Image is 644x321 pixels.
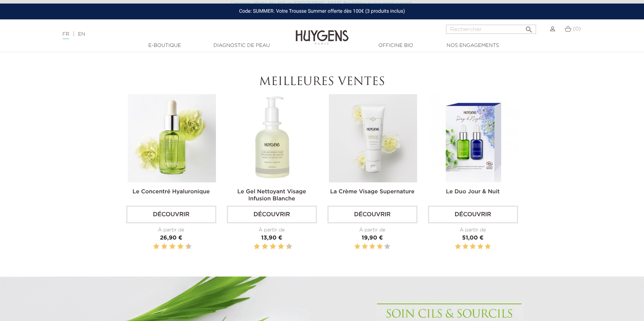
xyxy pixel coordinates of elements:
[179,242,182,251] label: 8
[237,189,306,202] a: Le Gel Nettoyant Visage Infusion Blanche
[187,242,190,251] label: 10
[573,26,581,31] span: (0)
[285,242,286,251] label: 9
[255,242,259,251] label: 2
[327,206,417,223] a: Découvrir
[462,235,484,241] span: 51,00 €
[260,242,261,251] label: 3
[287,242,291,251] label: 10
[384,242,390,251] label: 5
[206,42,277,49] a: Diagnostic de peau
[152,242,153,251] label: 1
[361,42,431,49] a: Officine Bio
[523,23,535,32] button: 
[184,242,185,251] label: 9
[168,242,169,251] label: 5
[429,94,518,182] img: Le Duo Jour & Nuit
[128,94,216,182] img: Le Concentré Hyaluronique
[477,242,483,251] label: 4
[160,242,161,251] label: 3
[227,206,317,223] a: Découvrir
[252,242,253,251] label: 1
[279,242,283,251] label: 8
[369,242,375,251] label: 3
[126,226,216,234] div: À partir de
[269,242,270,251] label: 5
[62,32,69,39] a: FR
[470,242,476,251] label: 3
[330,189,414,195] a: La Crème Visage Supernature
[126,75,518,89] h2: Meilleures ventes
[446,25,536,34] input: Rechercher
[227,226,317,234] div: À partir de
[155,242,158,251] label: 2
[428,206,518,223] a: Découvrir
[277,242,278,251] label: 7
[463,242,468,251] label: 2
[329,94,417,182] img: La Crème Visage Supernature
[362,235,383,241] span: 19,90 €
[130,42,200,49] a: E-Boutique
[428,226,518,234] div: À partir de
[446,189,500,195] a: Le Duo Jour & Nuit
[525,23,533,32] i: 
[59,30,263,38] div: |
[377,242,383,251] label: 4
[163,242,166,251] label: 4
[78,32,85,37] a: EN
[438,42,508,49] a: Nos engagements
[355,242,360,251] label: 1
[126,206,216,223] a: Découvrir
[176,242,177,251] label: 7
[455,242,461,251] label: 1
[327,226,417,234] div: À partir de
[228,94,317,182] img: Le Gel Nettoyant Visage Infusion Blanche 250ml
[296,19,349,46] img: Huygens
[133,189,210,195] a: Le Concentré Hyaluronique
[160,235,182,241] span: 26,90 €
[263,242,267,251] label: 4
[261,235,282,241] span: 13,90 €
[362,242,368,251] label: 2
[171,242,174,251] label: 6
[485,242,490,251] label: 5
[271,242,275,251] label: 6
